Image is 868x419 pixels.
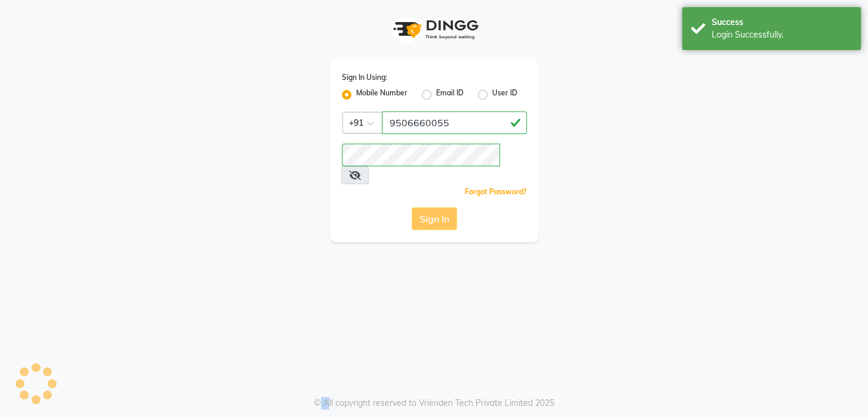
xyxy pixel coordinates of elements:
[382,111,527,134] input: Username
[465,187,527,196] a: Forgot Password?
[712,29,852,41] div: Login Successfully.
[492,88,517,102] label: User ID
[342,144,500,166] input: Username
[436,88,464,102] label: Email ID
[342,72,387,83] label: Sign In Using:
[356,88,407,102] label: Mobile Number
[712,16,852,29] div: Success
[387,12,482,47] img: logo1.svg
